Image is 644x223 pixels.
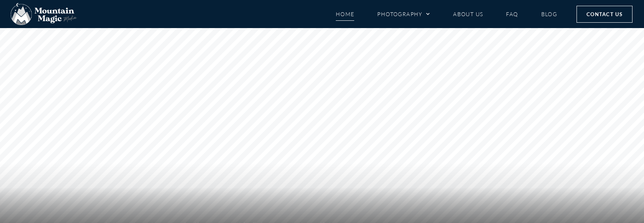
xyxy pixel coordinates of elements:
[377,7,430,21] a: Photography
[586,10,623,18] span: Contact Us
[577,6,632,23] a: Contact Us
[11,3,77,25] img: Mountain Magic Media photography logo Crested Butte Photographer
[336,7,355,21] a: Home
[453,7,483,21] a: About Us
[541,7,557,21] a: Blog
[506,7,518,21] a: FAQ
[336,7,557,21] nav: Menu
